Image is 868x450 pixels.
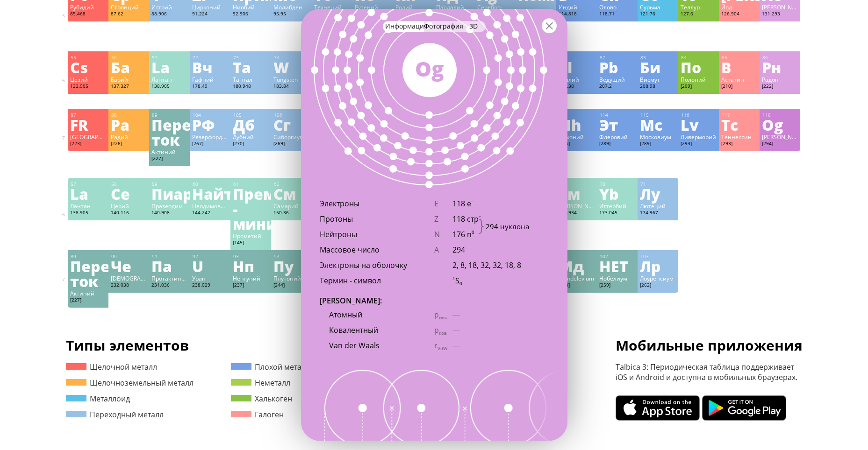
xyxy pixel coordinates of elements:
[452,309,460,320] ya-tr-span: —
[71,112,106,118] div: 87
[233,239,269,247] div: [145]
[640,253,676,260] div: 103
[762,114,783,135] ya-tr-span: Og
[111,253,147,260] div: 90
[452,198,471,209] ya-tr-span: 118 e
[681,11,717,18] div: 127.6
[70,289,94,297] ya-tr-span: Актиний
[314,3,342,11] ya-tr-span: Технеций
[721,133,752,141] ya-tr-span: Теннессин
[66,336,189,355] ya-tr-span: Типы элементов
[274,253,309,260] div: 94
[721,76,744,83] ya-tr-span: Астатин
[681,114,699,135] ya-tr-span: Lv
[193,181,228,187] div: 60
[151,3,172,11] ya-tr-span: Иттрий
[320,198,359,209] ya-tr-span: Электроны
[90,394,130,404] ya-tr-span: Металлоид
[640,114,662,135] ya-tr-span: Мс
[152,253,187,260] div: 91
[452,245,549,255] div: 294
[233,133,254,141] ya-tr-span: Дубний
[599,282,635,289] div: [259]
[66,409,164,420] a: Переходный металл
[424,21,463,30] ya-tr-span: Фотография
[273,114,291,135] ya-tr-span: Сг
[762,133,806,141] ya-tr-span: [PERSON_NAME]
[320,260,407,270] ya-tr-span: Электроны на оболочку
[762,56,781,78] ya-tr-span: Рн
[640,56,660,78] ya-tr-span: Би
[273,282,309,289] div: [244]
[151,255,172,277] ya-tr-span: Па
[192,274,206,282] ya-tr-span: Уран
[273,83,309,91] div: 183.84
[111,55,147,61] div: 56
[762,141,798,148] div: [294]
[192,255,203,277] ya-tr-span: U
[192,114,215,135] ya-tr-span: РФ
[452,325,460,335] ya-tr-span: —
[762,112,798,118] div: 118
[193,112,228,118] div: 104
[559,210,595,217] div: 168.934
[616,336,803,355] ya-tr-span: Мобильные приложения
[273,274,301,282] ya-tr-span: Плутоний
[273,3,302,11] ya-tr-span: Молибден
[111,274,172,282] ya-tr-span: [DEMOGRAPHIC_DATA]
[233,112,269,118] div: 105
[70,3,94,11] ya-tr-span: Рубидий
[721,141,757,148] div: [293]
[70,183,88,204] ya-tr-span: La
[640,55,676,61] div: 83
[273,210,309,217] div: 150.36
[722,55,757,61] div: 85
[320,245,380,255] ya-tr-span: Массовое число
[151,202,183,210] ya-tr-span: Празеодим
[681,3,700,11] ya-tr-span: Теллур
[434,325,439,335] ya-tr-span: р
[402,54,457,83] div: Og
[559,83,595,91] div: 204.38
[273,141,309,148] div: [269]
[151,76,172,83] ya-tr-span: Лантан
[192,202,229,210] ya-tr-span: Неодимовый
[111,3,139,11] ya-tr-span: Стронций
[320,229,357,239] ya-tr-span: Нейтроны
[71,181,106,187] div: 57
[231,378,290,388] a: Неметалл
[722,112,757,118] div: 117
[478,213,484,236] div: }
[233,56,251,78] ya-tr-span: Ta
[233,3,255,11] ya-tr-span: Ниобий
[151,183,193,204] ya-tr-span: Пиар
[559,76,579,83] ya-tr-span: Таллий
[255,362,310,372] ya-tr-span: Плохой металл
[151,148,176,155] ya-tr-span: Актиний
[151,274,189,282] ya-tr-span: Протактиний
[559,141,595,148] div: [286]
[559,274,594,282] ya-tr-span: Mendelevium
[192,11,228,18] div: 91.224
[320,214,353,224] ya-tr-span: Протоны
[192,76,214,83] ya-tr-span: Гафний
[599,255,628,277] ya-tr-span: НЕТ
[151,11,187,18] div: 88.906
[762,55,798,61] div: 86
[640,11,676,18] div: 121.76
[600,253,635,260] div: 102
[233,253,269,260] div: 93
[640,274,674,282] ya-tr-span: Лоуренсиум
[273,202,299,210] ya-tr-span: Самарий
[452,275,455,281] ya-tr-span: 1
[192,56,212,78] ya-tr-span: Вч
[452,340,460,351] ya-tr-span: —
[559,253,595,260] div: 101
[70,297,106,304] div: [227]
[640,133,671,141] ya-tr-span: Московиум
[616,362,797,382] ya-tr-span: Talbica 3: Периодическая таблица поддерживает iOS и Android и доступна в мобильных браузерах.
[640,181,676,187] div: 71
[599,11,635,18] div: 118.71
[320,295,382,306] ya-tr-span: [PERSON_NAME]:
[640,141,676,148] div: [289]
